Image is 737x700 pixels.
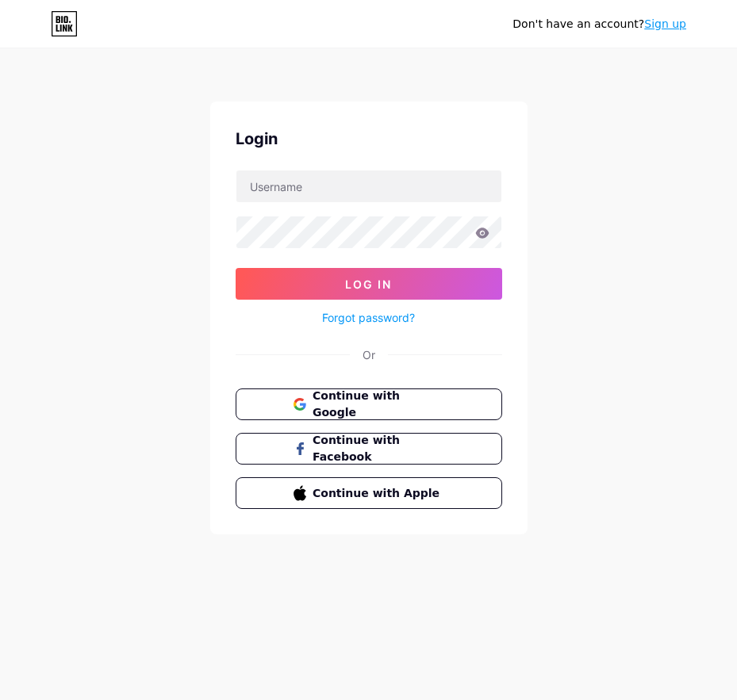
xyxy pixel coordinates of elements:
[313,432,443,465] span: Continue with Facebook
[345,277,392,291] span: Log In
[512,16,686,33] div: Don't have an account?
[313,388,443,421] span: Continue with Google
[363,346,375,363] div: Or
[236,170,501,202] input: Username
[236,477,502,509] button: Continue with Apple
[236,268,502,300] button: Log In
[236,388,502,420] button: Continue with Google
[313,485,443,502] span: Continue with Apple
[236,433,502,465] button: Continue with Facebook
[644,17,686,30] a: Sign up
[322,309,415,326] a: Forgot password?
[236,127,502,151] div: Login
